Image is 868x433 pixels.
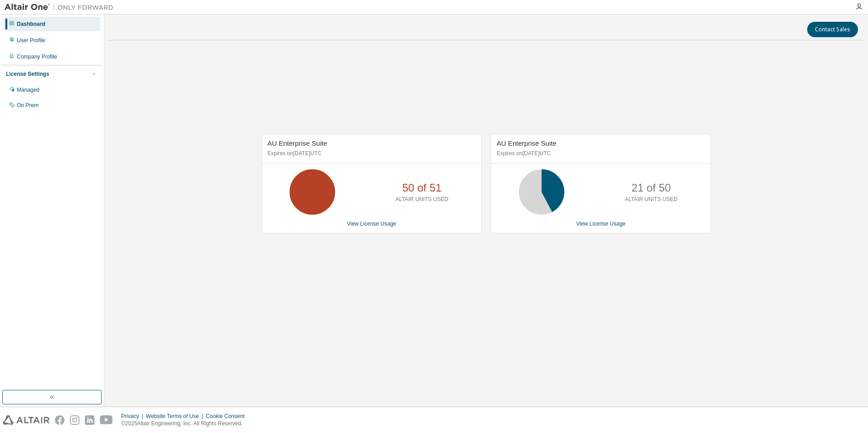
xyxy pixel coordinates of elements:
[267,139,327,147] span: AU Enterprise Suite
[121,413,146,420] div: Privacy
[85,415,94,425] img: linkedin.svg
[3,415,49,425] img: altair_logo.svg
[395,196,448,203] p: ALTAIR UNITS USED
[5,3,118,12] img: Altair One
[55,415,64,425] img: facebook.svg
[347,221,396,227] a: View License Usage
[402,180,442,196] p: 50 of 51
[6,70,49,78] div: License Settings
[206,413,250,420] div: Cookie Consent
[631,180,671,196] p: 21 of 50
[576,221,626,227] a: View License Usage
[17,37,45,44] div: User Profile
[267,150,473,157] p: Expires on [DATE] UTC
[17,102,39,109] div: On Prem
[100,415,113,425] img: youtube.svg
[121,420,250,428] p: © 2025 Altair Engineering, Inc. All Rights Reserved.
[146,413,206,420] div: Website Terms of Use
[17,20,45,28] div: Dashboard
[625,196,677,203] p: ALTAIR UNITS USED
[17,53,57,60] div: Company Profile
[807,22,858,37] button: Contact Sales
[497,150,703,157] p: Expires on [DATE] UTC
[497,139,557,147] span: AU Enterprise Suite
[70,415,79,425] img: instagram.svg
[17,86,39,93] div: Managed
